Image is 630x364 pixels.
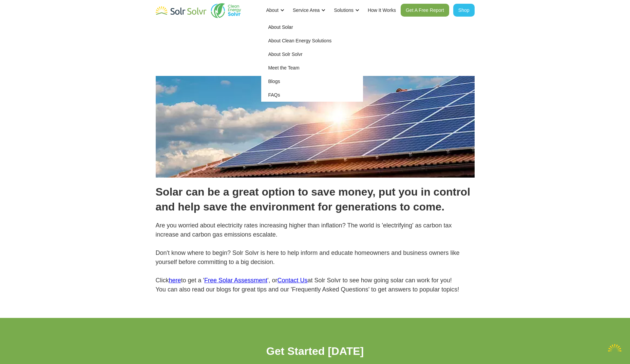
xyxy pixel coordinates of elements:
button: Open chatbot widget [606,340,623,357]
p: Are you worried about electricity rates increasing higher than inflation? The world is 'electrify... [156,221,475,294]
h1: Why Solar [156,47,475,62]
div: Service Area [293,7,320,14]
h2: Get Started [DATE] [169,345,461,357]
a: Shop [453,4,475,17]
div: Solutions [334,7,354,14]
div: About [266,7,279,14]
a: Contact Us [278,277,308,284]
a: Meet the Team [261,61,363,75]
a: here [169,277,181,284]
nav: About [261,20,363,102]
a: About Solr Solvr [261,47,363,61]
img: 1702586718.png [606,340,623,357]
a: Blogs [261,75,363,88]
h1: Solar can be a great option to save money, put you in control and help save the environment for g... [156,184,475,214]
a: Free Solar Assessment [204,277,267,284]
a: FAQs [261,88,363,102]
a: Get A Free Report [401,4,449,17]
a: About Solar [261,20,363,34]
a: About Clean Energy Solutions [261,34,363,47]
